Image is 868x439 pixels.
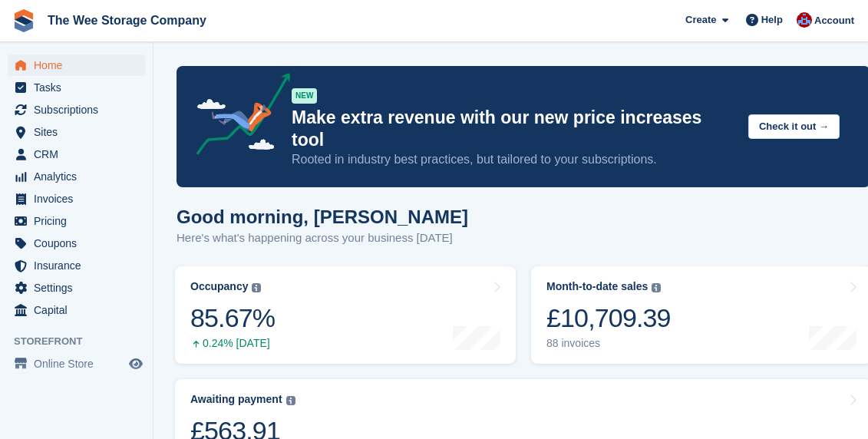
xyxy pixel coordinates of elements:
a: menu [8,54,145,76]
div: Awaiting payment [190,393,282,406]
span: Insurance [34,255,126,276]
span: Home [34,54,126,76]
div: Occupancy [190,280,248,293]
p: Make extra revenue with our new price increases tool [292,107,736,151]
span: Online Store [34,353,126,375]
div: £10,709.39 [546,302,671,334]
span: Sites [34,121,126,143]
div: 88 invoices [546,337,671,350]
a: The Wee Storage Company [41,8,213,33]
span: Coupons [34,233,126,254]
img: price-adjustments-announcement-icon-8257ccfd72463d97f412b2fc003d46551f7dbcb40ab6d574587a9cd5c0d94... [183,73,291,160]
div: Month-to-date sales [546,280,648,293]
a: menu [8,255,145,276]
a: menu [8,277,145,299]
a: menu [8,166,145,187]
a: Occupancy 85.67% 0.24% [DATE] [175,266,516,364]
img: icon-info-grey-7440780725fd019a000dd9b08b2336e03edf1995a4989e88bcd33f0948082b44.svg [286,396,295,405]
span: Invoices [34,188,126,210]
span: Capital [34,299,126,321]
span: Pricing [34,210,126,232]
a: menu [8,144,145,165]
a: Preview store [127,355,145,373]
p: Here's what's happening across your business [DATE] [177,229,468,247]
img: icon-info-grey-7440780725fd019a000dd9b08b2336e03edf1995a4989e88bcd33f0948082b44.svg [252,283,261,292]
a: menu [8,233,145,254]
a: menu [8,188,145,210]
img: stora-icon-8386f47178a22dfd0bd8f6a31ec36ba5ce8667c1dd55bd0f319d3a0aa187defe.svg [12,9,35,32]
span: CRM [34,144,126,165]
div: NEW [292,88,317,104]
span: Subscriptions [34,99,126,120]
button: Check it out → [748,114,840,140]
img: Scott Ritchie [797,12,812,28]
div: 0.24% [DATE] [190,337,275,350]
h1: Good morning, [PERSON_NAME] [177,206,468,227]
span: Storefront [14,334,153,349]
span: Tasks [34,77,126,98]
a: menu [8,353,145,375]
a: menu [8,210,145,232]
span: Create [685,12,716,28]
a: menu [8,299,145,321]
a: menu [8,77,145,98]
span: Account [814,13,854,28]
div: 85.67% [190,302,275,334]
p: Rooted in industry best practices, but tailored to your subscriptions. [292,151,736,168]
a: menu [8,99,145,120]
span: Analytics [34,166,126,187]
span: Settings [34,277,126,299]
img: icon-info-grey-7440780725fd019a000dd9b08b2336e03edf1995a4989e88bcd33f0948082b44.svg [652,283,661,292]
a: menu [8,121,145,143]
span: Help [761,12,783,28]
